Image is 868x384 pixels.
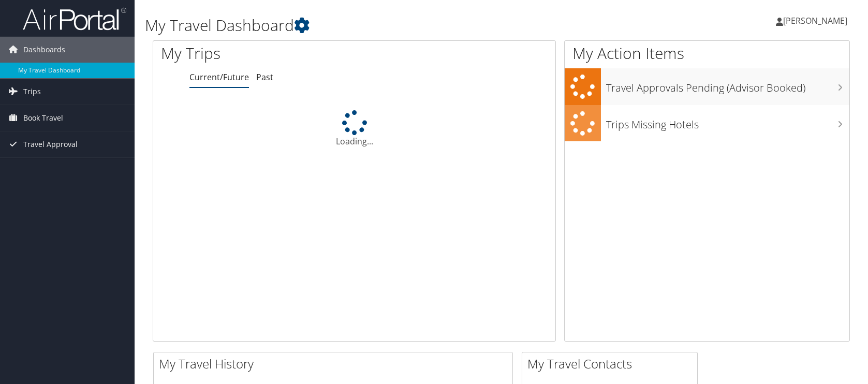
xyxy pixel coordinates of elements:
[161,42,380,64] h1: My Trips
[23,105,63,131] span: Book Travel
[565,105,850,142] a: Trips Missing Hotels
[159,355,512,373] h2: My Travel History
[606,76,850,95] h3: Travel Approvals Pending (Advisor Booked)
[256,71,273,83] a: Past
[565,68,850,105] a: Travel Approvals Pending (Advisor Booked)
[153,110,555,147] div: Loading...
[23,131,78,157] span: Travel Approval
[776,5,858,36] a: [PERSON_NAME]
[527,355,697,373] h2: My Travel Contacts
[23,79,41,105] span: Trips
[783,15,847,26] span: [PERSON_NAME]
[23,37,65,63] span: Dashboards
[23,7,126,31] img: airportal-logo.png
[189,71,249,83] a: Current/Future
[565,42,850,64] h1: My Action Items
[145,14,620,36] h1: My Travel Dashboard
[606,112,850,132] h3: Trips Missing Hotels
